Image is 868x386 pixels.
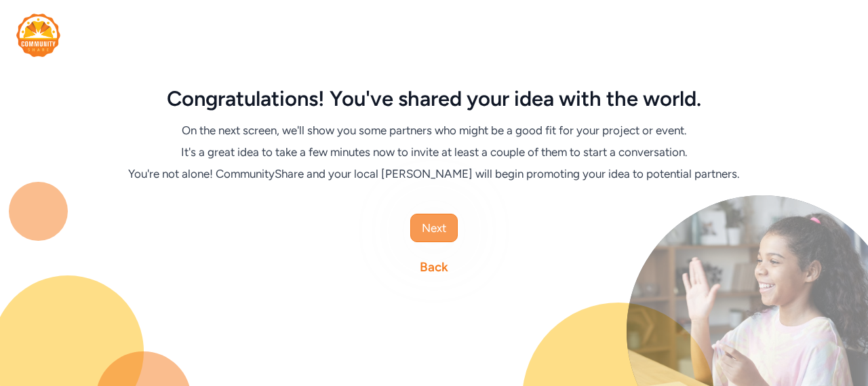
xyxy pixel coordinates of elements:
[114,166,754,182] div: You're not alone! CommunityShare and your local [PERSON_NAME] will begin promoting your idea to p...
[420,258,448,277] a: Back
[114,144,754,160] div: It's a great idea to take a few minutes now to invite at least a couple of them to start a conver...
[422,220,446,236] span: Next
[114,122,754,138] div: On the next screen, we'll show you some partners who might be a good fit for your project or event.
[410,214,458,242] button: Next
[114,87,754,111] div: Congratulations! You've shared your idea with the world.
